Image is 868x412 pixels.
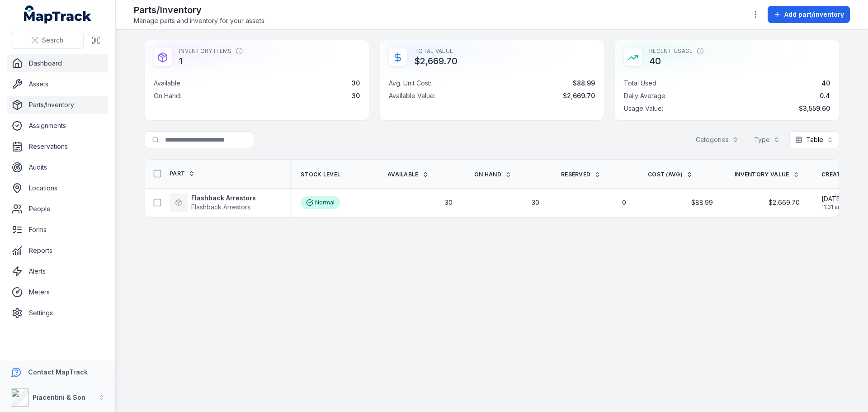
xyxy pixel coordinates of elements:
[624,79,658,88] span: Total Used :
[648,171,683,178] span: Cost (avg)
[7,137,108,156] a: Reservations
[154,79,182,88] span: Available :
[7,304,108,322] a: Settings
[301,196,340,209] div: Normal
[445,198,453,207] span: 30
[748,131,786,148] button: Type
[7,75,108,93] a: Assets
[821,79,830,88] span: 40
[768,6,850,23] button: Add part/inventory
[784,10,844,19] span: Add part/inventory
[561,171,600,178] a: Reserved
[170,170,185,177] span: Part
[769,198,800,207] span: $2,669.70
[561,171,590,178] span: Reserved
[624,91,667,100] span: Daily Average :
[7,179,108,197] a: Locations
[170,194,256,212] a: Flashback ArrestorsFlashback Arrestors
[821,194,843,211] time: 16/09/2025, 11:31:53 am
[789,131,839,148] button: Table
[7,54,108,72] a: Dashboard
[24,5,92,24] a: MapTrack
[134,4,266,16] h2: Parts/Inventory
[474,171,511,178] a: On hand
[301,171,340,178] span: Stock Level
[821,194,843,204] span: [DATE]
[33,393,85,401] strong: Piacentini & Son
[7,158,108,176] a: Audits
[474,171,501,178] span: On hand
[352,91,360,100] span: 30
[191,203,250,211] span: Flashback Arrestors
[28,368,88,376] strong: Contact MapTrack
[799,104,830,113] span: $3,559.60
[735,171,789,178] span: Inventory Value
[191,194,256,203] strong: Flashback Arrestors
[563,91,595,100] span: $2,669.70
[7,283,108,301] a: Meters
[648,171,693,178] a: Cost (avg)
[532,198,539,207] span: 30
[352,79,360,88] span: 30
[821,171,865,178] span: Created Date
[820,91,830,100] span: 0.4
[7,117,108,135] a: Assignments
[154,91,181,100] span: On Hand :
[7,262,108,280] a: Alerts
[389,79,431,88] span: Avg. Unit Cost :
[170,170,195,177] a: Part
[622,198,626,207] span: 0
[387,171,419,178] span: Available
[573,79,595,88] span: $88.99
[691,198,713,207] span: $88.99
[821,204,843,211] span: 11:31 am
[7,200,108,218] a: People
[134,16,266,25] span: Manage parts and inventory for your assets.
[389,91,435,100] span: Available Value :
[624,104,663,113] span: Usage Value :
[735,171,799,178] a: Inventory Value
[7,221,108,239] a: Forms
[42,36,63,45] span: Search
[387,171,429,178] a: Available
[7,96,108,114] a: Parts/Inventory
[11,32,84,49] button: Search
[7,242,108,260] a: Reports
